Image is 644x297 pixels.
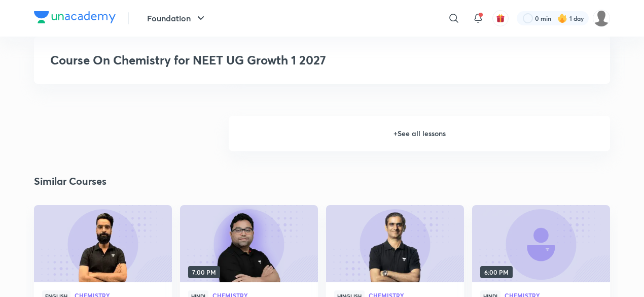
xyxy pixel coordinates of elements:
a: new-thumbnail [326,205,464,282]
button: Foundation [141,8,213,28]
a: Company Logo [34,11,116,26]
a: new-thumbnail7:00 PM [180,205,318,282]
h2: Similar Courses [34,174,106,189]
span: 7:00 PM [188,266,220,278]
img: Company Logo [34,11,116,23]
a: new-thumbnail6:00 PM [472,205,610,282]
span: 6:00 PM [480,266,513,278]
img: avatar [496,14,505,23]
a: new-thumbnail [34,205,172,282]
img: new-thumbnail [178,204,319,283]
img: streak [557,13,567,23]
img: Rounak Sharma [593,10,610,27]
button: avatar [492,10,509,26]
img: new-thumbnail [471,204,611,283]
img: new-thumbnail [325,204,465,283]
h3: Course On Chemistry for NEET UG Growth 1 2027 [50,53,447,68]
img: new-thumbnail [32,204,173,283]
h6: + See all lessons [229,116,610,151]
